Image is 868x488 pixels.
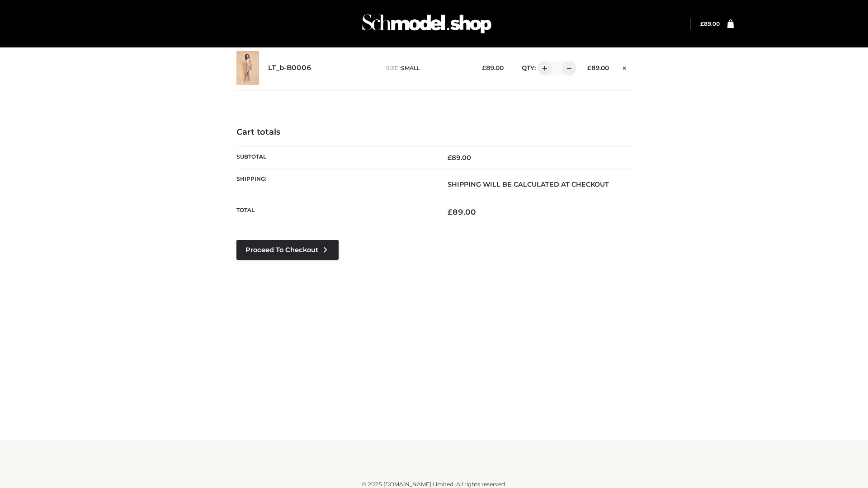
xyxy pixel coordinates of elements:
[386,64,468,72] p: size :
[236,169,434,200] th: Shipping:
[359,6,495,42] img: Schmodel Admin 964
[700,20,720,27] bdi: 89.00
[700,20,704,27] span: £
[448,180,609,188] strong: Shipping will be calculated at checkout
[700,20,720,27] a: £89.00
[448,154,452,162] span: £
[513,61,573,75] div: QTY:
[401,65,420,71] span: SMALL
[448,207,453,216] span: £
[236,127,632,137] h4: Cart totals
[587,64,591,71] span: £
[587,64,609,71] bdi: 89.00
[618,61,632,73] a: Remove this item
[268,64,311,72] a: LT_b-B0006
[482,64,504,71] bdi: 89.00
[448,207,476,216] bdi: 89.00
[236,51,259,85] img: LT_b-B0006 - SMALL
[236,240,339,260] a: Proceed to Checkout
[236,146,434,169] th: Subtotal
[448,154,471,162] bdi: 89.00
[236,200,434,224] th: Total
[482,64,486,71] span: £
